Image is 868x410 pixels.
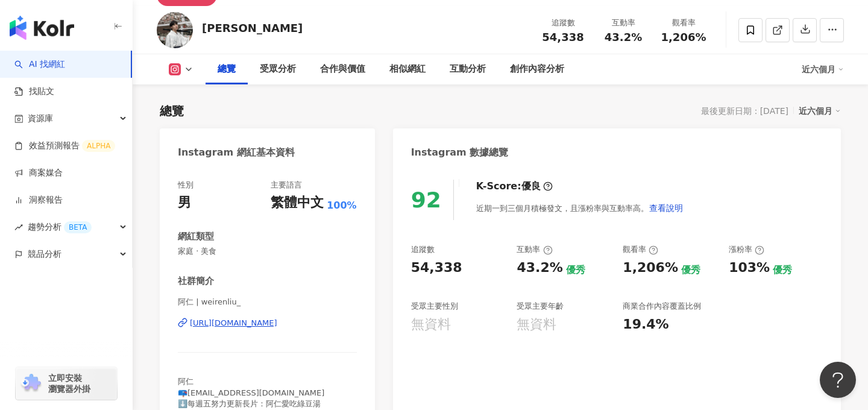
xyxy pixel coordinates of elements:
div: 總覽 [160,102,184,119]
img: KOL Avatar [157,12,193,48]
div: Instagram 網紅基本資料 [178,146,295,159]
a: 洞察報告 [14,194,63,206]
span: rise [14,223,23,232]
span: 資源庫 [28,105,53,132]
div: 追蹤數 [540,17,586,29]
div: 受眾分析 [260,62,296,77]
div: 觀看率 [623,244,658,255]
div: 觀看率 [661,17,706,29]
a: 找貼文 [14,86,54,98]
div: 漲粉率 [729,244,764,255]
div: 受眾主要性別 [411,301,458,312]
div: K-Score : [476,180,553,193]
div: 繁體中文 [271,194,324,212]
div: 總覽 [218,62,236,77]
div: 商業合作內容覆蓋比例 [623,301,701,312]
a: 效益預測報告ALPHA [14,140,115,152]
div: Instagram 數據總覽 [411,146,509,159]
span: 阿仁 📪[EMAIL_ADDRESS][DOMAIN_NAME] ⬇️每週五努力更新長片：阿仁愛吃綠豆湯 [178,377,324,408]
div: [URL][DOMAIN_NAME] [190,318,277,329]
div: 最後更新日期：[DATE] [701,106,788,116]
div: 優秀 [681,263,700,277]
a: chrome extension立即安裝 瀏覽器外掛 [16,367,117,400]
div: 無資料 [517,315,556,334]
span: 查看說明 [649,203,683,213]
div: 社群簡介 [178,275,214,288]
iframe: Help Scout Beacon - Open [820,362,856,398]
span: 立即安裝 瀏覽器外掛 [48,373,90,394]
div: 互動分析 [450,62,486,77]
div: [PERSON_NAME] [202,20,303,36]
div: BETA [64,221,92,233]
span: 43.2% [605,31,642,43]
div: 主要語言 [271,180,302,191]
div: 性別 [178,180,193,191]
span: 趨勢分析 [28,213,92,241]
div: 受眾主要年齡 [517,301,564,312]
div: 無資料 [411,315,451,334]
span: 競品分析 [28,241,61,268]
span: 1,206% [661,31,706,43]
span: 100% [327,199,356,212]
button: 查看說明 [649,196,684,220]
div: 男 [178,194,191,212]
div: 19.4% [623,315,668,334]
div: 43.2% [517,259,562,277]
div: 追蹤數 [411,244,435,255]
div: 合作與價值 [320,62,365,77]
div: 1,206% [623,259,678,277]
div: 103% [729,259,770,277]
div: 近期一到三個月積極發文，且漲粉率與互動率高。 [476,196,684,220]
div: 優秀 [773,263,792,277]
a: [URL][DOMAIN_NAME] [178,318,357,329]
div: 優秀 [566,263,585,277]
div: 近六個月 [802,60,844,79]
span: 54,338 [542,31,583,43]
span: 阿仁 | weirenliu_ [178,297,357,307]
div: 優良 [521,180,541,193]
div: 創作內容分析 [510,62,564,77]
div: 92 [411,188,441,212]
img: chrome extension [19,374,43,393]
div: 互動率 [600,17,646,29]
div: 近六個月 [799,103,841,119]
div: 互動率 [517,244,552,255]
div: 54,338 [411,259,462,277]
img: logo [10,16,74,40]
div: 相似網紅 [389,62,426,77]
a: 商案媒合 [14,167,63,179]
div: 網紅類型 [178,230,214,243]
a: searchAI 找網紅 [14,58,65,71]
span: 家庭 · 美食 [178,246,357,257]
